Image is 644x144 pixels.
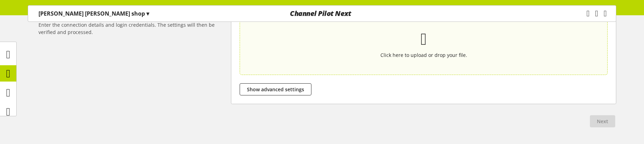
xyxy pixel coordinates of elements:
button: Next [590,115,615,127]
p: Click here to upload or drop your file. [256,51,592,59]
span: ▾ [146,10,149,17]
p: [PERSON_NAME] [PERSON_NAME] shop [38,9,149,18]
span: Next [597,118,608,125]
button: Show advanced settings [240,83,311,95]
nav: main navigation [28,5,616,22]
h6: Enter the connection details and login credentials. The settings will then be verified and proces... [38,21,228,36]
span: Show advanced settings [247,86,304,93]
